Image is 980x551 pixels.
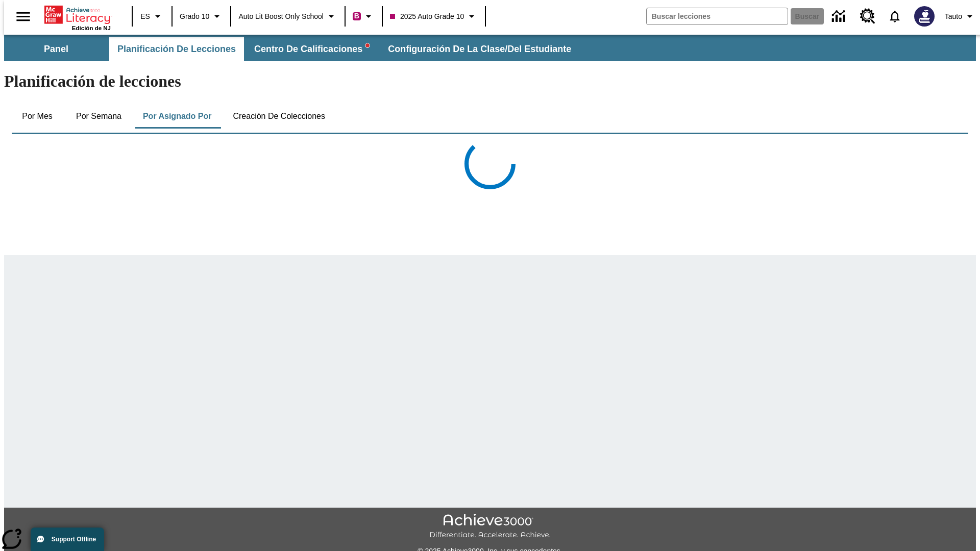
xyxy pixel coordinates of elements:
[8,2,38,32] button: Abrir el menú lateral
[68,104,130,129] button: Por semana
[180,11,209,22] span: Grado 10
[44,43,68,55] span: Panel
[12,104,63,129] button: Por mes
[854,3,881,30] a: Centro de recursos, Se abrirá en una pestaña nueva.
[254,43,370,55] span: Centro de calificaciones
[4,35,976,61] div: Subbarra de navegación
[140,11,150,22] span: ES
[238,11,324,22] span: Auto Lit Boost only School
[945,11,962,22] span: Tauto
[429,514,551,540] img: Achieve3000 Differentiate Accelerate Achieve
[365,43,370,47] svg: writing assistant alert
[117,43,236,55] span: Planificación de lecciones
[4,37,580,61] div: Subbarra de navegación
[354,10,359,22] span: B
[647,8,788,24] input: Buscar campo
[826,3,854,31] a: Centro de información
[234,7,341,26] button: Escuela: Auto Lit Boost only School, Seleccione su escuela
[31,528,104,551] button: Support Offline
[44,4,111,31] div: Portada
[914,6,935,27] img: Avatar
[4,72,976,91] h1: Planificación de lecciones
[881,3,908,30] a: Notificaciones
[908,3,941,30] button: Escoja un nuevo avatar
[390,11,464,22] span: 2025 Auto Grade 10
[941,7,980,26] button: Perfil/Configuración
[72,25,111,31] span: Edición de NJ
[380,37,579,61] button: Configuración de la clase/del estudiante
[388,43,571,55] span: Configuración de la clase/del estudiante
[109,37,244,61] button: Planificación de lecciones
[176,7,227,26] button: Grado: Grado 10, Elige un grado
[349,7,379,26] button: Boost El color de la clase es rojo violeta. Cambiar el color de la clase.
[135,104,220,129] button: Por asignado por
[225,104,333,129] button: Creación de colecciones
[136,7,168,26] button: Lenguaje: ES, Selecciona un idioma
[52,536,96,543] span: Support Offline
[5,37,107,61] button: Panel
[386,7,482,26] button: Clase: 2025 Auto Grade 10, Selecciona una clase
[44,5,111,25] a: Portada
[246,37,378,61] button: Centro de calificaciones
